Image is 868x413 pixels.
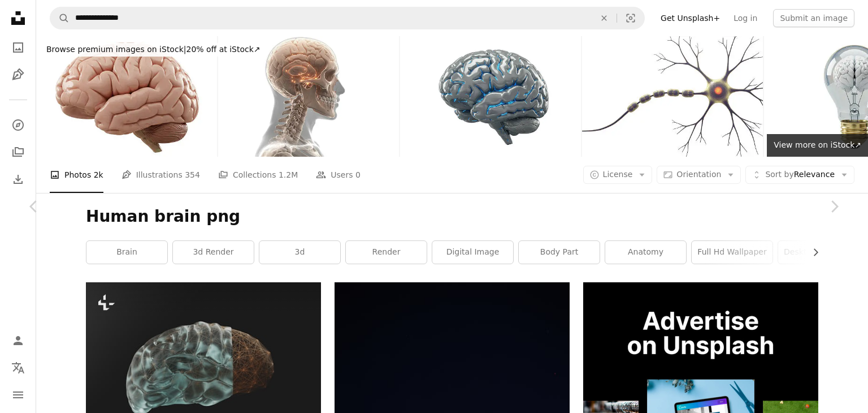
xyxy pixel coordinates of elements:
[7,63,29,86] a: Illustrations
[800,152,868,261] a: Next
[778,241,859,264] a: desktop wallpaper
[259,241,340,264] a: 3d
[279,169,298,181] span: 1.2M
[121,157,200,193] a: Illustrations 354
[617,7,644,29] button: Visual search
[676,170,721,179] span: Orientation
[654,9,727,27] a: Get Unsplash+
[603,170,633,179] span: License
[657,166,741,184] button: Orientation
[767,134,868,157] a: View more on iStock↗
[36,36,271,63] a: Browse premium images on iStock|20% off at iStock↗
[432,241,513,264] a: digital image
[346,241,427,264] a: render
[7,384,29,406] button: Menu
[605,241,686,264] a: anatomy
[185,169,200,181] span: 354
[316,157,361,193] a: Users 0
[7,114,29,136] a: Explore
[173,241,254,264] a: 3d render
[218,36,399,157] img: Isolated Human Brain and Skull Anatomical Illustration
[86,206,818,227] h1: Human brain png
[745,166,854,184] button: Sort byRelevance
[400,36,581,157] img: Isolated Detailed Metallic Brain with Blue Highlights
[43,43,264,57] div: 20% off at iStock ↗
[7,356,29,379] button: Language
[582,36,763,157] img: Isolated Neuron Nerve Cell Human Anatomy
[7,36,29,59] a: Photos
[46,45,186,54] span: Browse premium images on iStock |
[86,361,321,371] a: a computer generated image of a human brain
[86,241,167,264] a: brain
[218,157,298,193] a: Collections 1.2M
[7,329,29,352] a: Log in / Sign up
[592,7,617,29] button: Clear
[765,169,835,180] span: Relevance
[727,9,764,27] a: Log in
[692,241,772,264] a: full hd wallpaper
[765,170,793,179] span: Sort by
[583,166,653,184] button: License
[774,140,861,149] span: View more on iStock ↗
[36,36,217,157] img: Isolated Realistic Human Brain Anatomy Side View
[773,9,854,27] button: Submit an image
[50,7,645,29] form: Find visuals sitewide
[519,241,600,264] a: body part
[355,169,361,181] span: 0
[50,7,70,29] button: Search Unsplash
[7,141,29,164] a: Collections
